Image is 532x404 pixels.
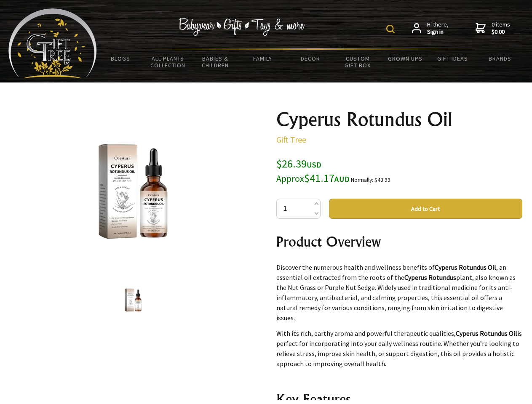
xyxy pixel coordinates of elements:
[276,157,350,185] span: $26.39 $41.17
[456,329,517,338] strong: Cyperus Rotundus Oil
[492,28,510,36] strong: $0.00
[476,50,524,67] a: Brands
[334,174,350,184] span: AUD
[334,50,382,74] a: Custom Gift Box
[117,284,149,316] img: Cyperus Rotundus Oil
[381,50,429,67] a: Grown Ups
[276,109,522,130] h1: Cyperus Rotundus Oil
[179,18,305,36] img: Babywear - Gifts - Toys & more
[276,173,304,184] small: Approx
[276,231,522,252] h2: Product Overview
[476,21,510,36] a: 0 items$0.00
[144,50,192,74] a: All Plants Collection
[429,50,476,67] a: Gift Ideas
[192,50,239,74] a: Babies & Children
[351,176,390,183] small: Normally: $43.99
[239,50,287,67] a: Family
[8,8,97,78] img: Babyware - Gifts - Toys and more...
[286,50,334,67] a: Decor
[67,126,199,257] img: Cyperus Rotundus Oil
[427,28,449,36] strong: Sign in
[427,21,449,36] span: Hi there,
[404,273,456,282] strong: Cyperus Rotundus
[492,21,510,36] span: 0 items
[276,262,522,323] p: Discover the numerous health and wellness benefits of , an essential oil extracted from the roots...
[307,160,321,170] span: USD
[386,25,395,33] img: product search
[329,199,522,219] button: Add to Cart
[97,50,144,67] a: BLOGS
[276,134,306,145] a: Gift Tree
[276,328,522,369] p: With its rich, earthy aroma and powerful therapeutic qualities, is perfect for incorporating into...
[435,263,496,271] strong: Cyperus Rotundus Oil
[412,21,449,36] a: Hi there,Sign in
